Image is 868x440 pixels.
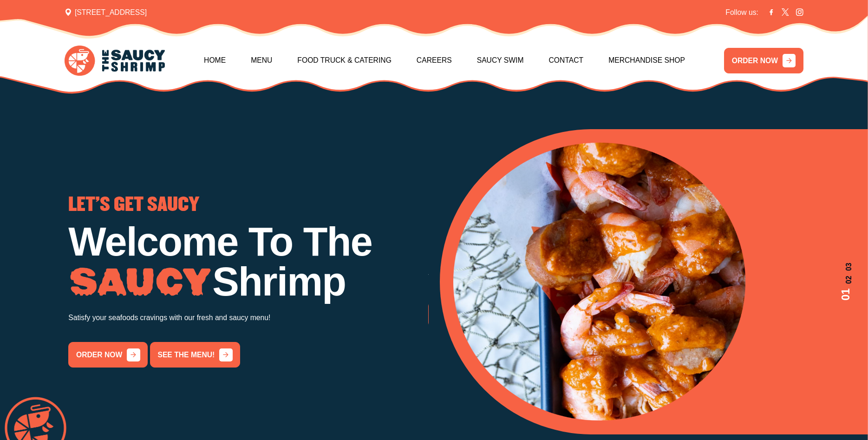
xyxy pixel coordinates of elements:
div: 1 / 3 [68,196,428,368]
h1: Low Country Boil [428,222,788,262]
img: Banner Image [453,143,745,420]
a: Menu [251,41,272,80]
p: Try our famous Whole Nine Yards sauce! The recipe is our secret! [428,270,788,283]
a: See the menu! [150,342,241,368]
a: Contact [549,41,584,80]
a: order now [428,302,508,327]
span: LET'S GET SAUCY [68,196,199,214]
a: ORDER NOW [724,48,803,73]
span: GO THE WHOLE NINE YARDS [428,196,637,214]
span: [STREET_ADDRESS] [65,7,147,18]
h1: Welcome To The Shrimp [68,222,428,302]
div: 1 / 3 [453,143,854,420]
div: 2 / 3 [428,196,788,328]
a: Careers [417,41,452,80]
span: 01 [838,289,854,301]
span: Follow us: [725,7,758,18]
img: logo [65,46,165,76]
p: Satisfy your seafoods cravings with our fresh and saucy menu! [68,311,428,324]
a: order now [68,342,148,368]
img: Image [68,268,212,297]
span: 03 [838,263,854,271]
a: Home [204,41,226,80]
a: Saucy Swim [477,41,524,80]
span: 02 [838,276,854,283]
a: Merchandise Shop [608,41,685,80]
a: Food Truck & Catering [297,41,392,80]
